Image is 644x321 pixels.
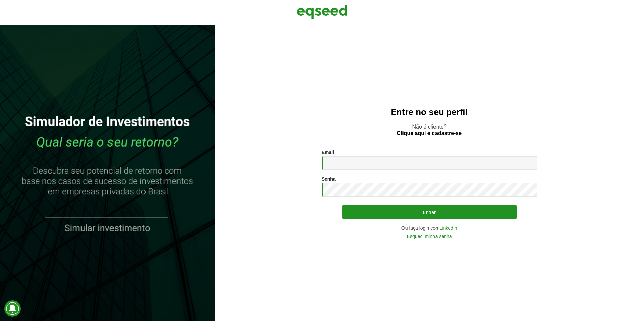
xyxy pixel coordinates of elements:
[322,150,334,155] label: Email
[297,3,347,20] img: EqSeed Logo
[440,226,457,230] a: LinkedIn
[322,177,336,181] label: Senha
[228,123,631,136] p: Não é cliente?
[407,234,452,239] a: Esqueci minha senha
[397,131,462,136] a: Clique aqui e cadastre-se
[228,107,631,117] h2: Entre no seu perfil
[342,205,517,219] button: Entrar
[322,226,537,230] div: Ou faça login com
